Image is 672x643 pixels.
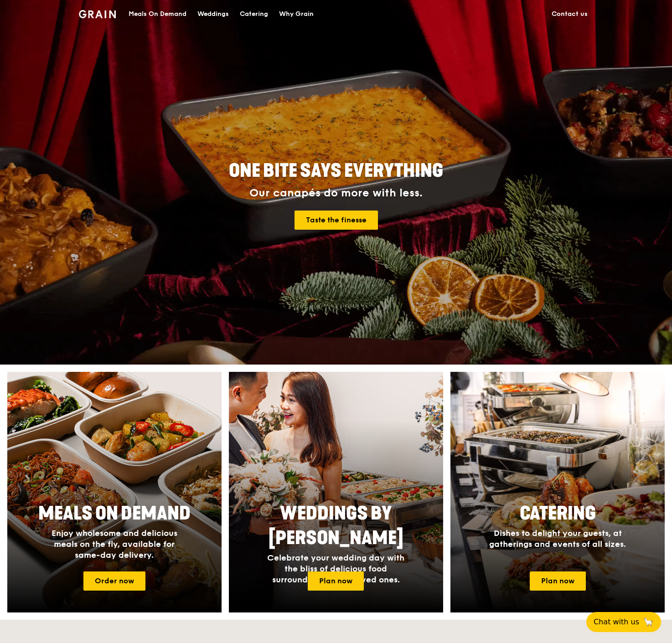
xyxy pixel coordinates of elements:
[7,372,222,612] a: Meals On DemandEnjoy wholesome and delicious meals on the fly, available for same-day delivery.Or...
[308,571,364,591] a: Plan now
[279,0,314,28] div: Why Grain
[240,0,268,28] div: Catering
[489,528,626,549] span: Dishes to delight your guests, at gatherings and events of all sizes.
[172,187,500,200] div: Our canapés do more with less.
[520,503,596,525] span: Catering
[83,571,145,591] a: Order now
[269,503,403,549] span: Weddings by [PERSON_NAME]
[586,612,661,632] button: Chat with us🦙
[192,0,234,28] a: Weddings
[450,372,665,612] a: CateringDishes to delight your guests, at gatherings and events of all sizes.Plan now
[79,10,116,18] img: Grain
[229,372,443,612] a: Weddings by [PERSON_NAME]Celebrate your wedding day with the bliss of delicious food surrounded b...
[234,0,274,28] a: Catering
[229,160,443,182] span: ONE BITE SAYS EVERYTHING
[594,617,639,628] span: Chat with us
[38,503,191,525] span: Meals On Demand
[530,571,586,591] a: Plan now
[546,0,593,28] a: Contact us
[197,0,229,28] div: Weddings
[52,528,177,560] span: Enjoy wholesome and delicious meals on the fly, available for same-day delivery.
[643,617,654,628] span: 🦙
[229,372,443,612] img: weddings-card.4f3003b8.jpg
[274,0,319,28] a: Why Grain
[7,372,222,612] img: meals-on-demand-card.d2b6f6db.png
[129,0,186,28] div: Meals On Demand
[450,372,665,612] img: catering-card.e1cfaf3e.jpg
[295,211,378,230] a: Taste the finesse
[267,553,404,585] span: Celebrate your wedding day with the bliss of delicious food surrounded by your loved ones.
